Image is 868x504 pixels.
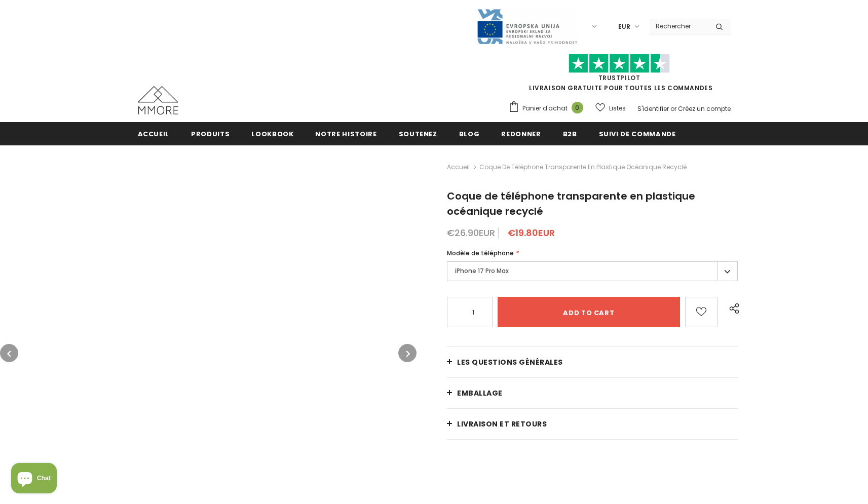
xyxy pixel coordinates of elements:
a: Créez un compte [678,104,731,113]
a: Les questions générales [447,347,738,377]
input: Add to cart [498,297,680,327]
span: or [670,104,676,113]
span: Redonner [501,129,541,139]
span: Listes [609,103,626,113]
a: Accueil [138,122,170,145]
a: S'identifier [637,104,669,113]
span: Blog [459,129,480,139]
a: Javni Razpis [476,22,578,30]
a: B2B [563,122,577,145]
span: Livraison et retours [457,419,547,429]
a: Produits [191,122,230,145]
span: €19.80EUR [508,226,555,239]
span: EUR [618,22,630,32]
span: Panier d'achat [522,103,568,113]
a: Suivi de commande [599,122,676,145]
a: EMBALLAGE [447,378,738,408]
img: Javni Razpis [476,8,578,45]
a: Panier d'achat 0 [508,101,588,116]
span: Notre histoire [315,129,376,139]
a: Listes [595,99,626,117]
span: soutenez [399,129,437,139]
a: Livraison et retours [447,409,738,439]
span: €26.90EUR [447,226,495,239]
span: B2B [563,129,577,139]
a: Notre histoire [315,122,376,145]
span: Produits [191,129,230,139]
input: Search Site [650,19,708,33]
span: Lookbook [251,129,293,139]
a: Blog [459,122,480,145]
span: Modèle de téléphone [447,249,514,257]
img: Faites confiance aux étoiles pilotes [569,54,670,73]
a: soutenez [399,122,437,145]
img: Cas MMORE [138,86,178,114]
span: 0 [572,102,583,113]
span: Coque de téléphone transparente en plastique océanique recyclé [447,189,695,218]
a: Accueil [447,161,470,173]
a: Lookbook [251,122,293,145]
span: Coque de téléphone transparente en plastique océanique recyclé [479,161,687,173]
span: Suivi de commande [599,129,676,139]
span: Les questions générales [457,357,563,367]
inbox-online-store-chat: Shopify online store chat [8,463,60,496]
label: iPhone 17 Pro Max [447,261,738,281]
span: EMBALLAGE [457,388,503,398]
a: TrustPilot [598,73,640,82]
span: Accueil [138,129,170,139]
a: Redonner [501,122,541,145]
span: LIVRAISON GRATUITE POUR TOUTES LES COMMANDES [508,58,731,92]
